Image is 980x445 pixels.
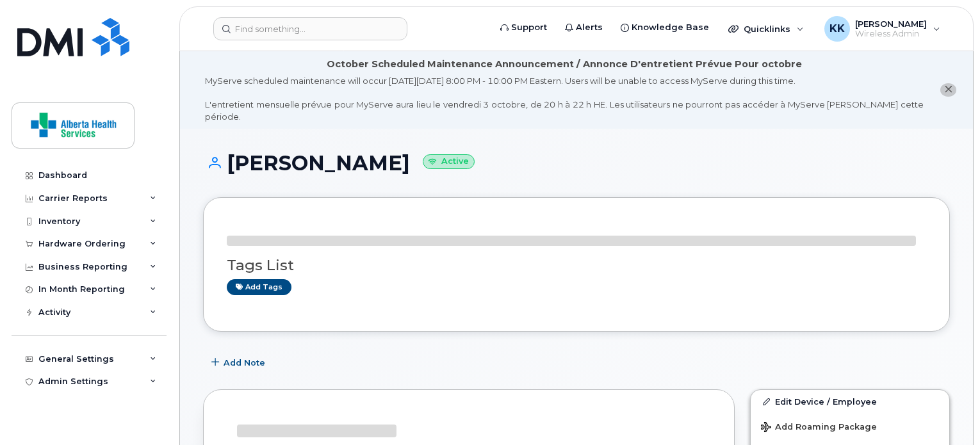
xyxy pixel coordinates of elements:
small: Active [423,154,475,169]
a: Add tags [227,279,291,295]
h3: Tags List [227,257,926,273]
h1: [PERSON_NAME] [203,152,950,174]
button: close notification [940,83,956,97]
span: Add Note [224,357,265,369]
div: October Scheduled Maintenance Announcement / Annonce D'entretient Prévue Pour octobre [327,58,802,71]
span: Add Roaming Package [761,422,877,434]
button: Add Roaming Package [751,413,949,439]
div: MyServe scheduled maintenance will occur [DATE][DATE] 8:00 PM - 10:00 PM Eastern. Users will be u... [205,75,924,122]
button: Add Note [203,351,276,374]
a: Edit Device / Employee [751,390,949,413]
